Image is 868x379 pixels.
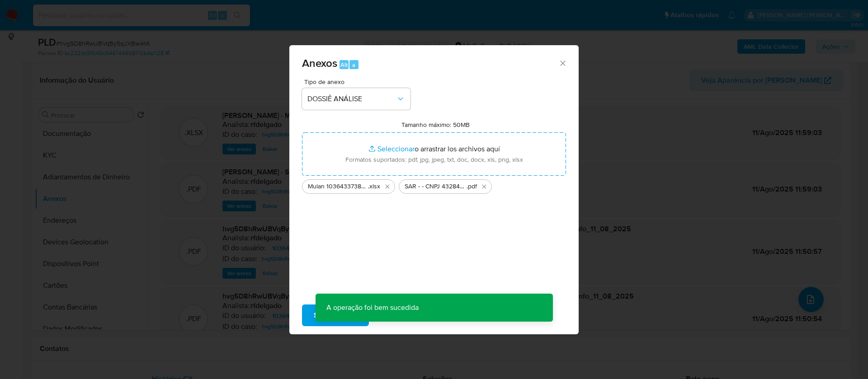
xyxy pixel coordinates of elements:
label: Tamanho máximo: 50MB [401,121,470,129]
span: Anexos [302,55,337,71]
span: Alt [340,61,348,69]
button: Cerrar [558,59,566,67]
span: SAR - - CNPJ 43284268000105 - GJS FARMÁCIA E DROGARIA LTDA [405,182,467,191]
button: Eliminar Mulan 1036433738_2025_08_11_10_25_00.xlsx [382,181,393,192]
span: Subir arquivo [314,305,357,325]
span: Mulan 1036433738_2025_08_11_10_25_00 [308,182,368,191]
span: Cancelar [384,305,414,325]
button: Eliminar SAR - - CNPJ 43284268000105 - GJS FARMÁCIA E DROGARIA LTDA.pdf [479,181,490,192]
p: A operação foi bem sucedida [316,294,429,322]
button: DOSSIÊ ANÁLISE [302,88,410,110]
span: .pdf [467,182,477,191]
span: .xlsx [368,182,380,191]
span: Tipo de anexo [304,79,413,85]
span: DOSSIÊ ANÁLISE [307,94,396,103]
button: Subir arquivo [302,304,369,326]
ul: Archivos seleccionados [302,176,566,194]
span: a [352,61,355,69]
